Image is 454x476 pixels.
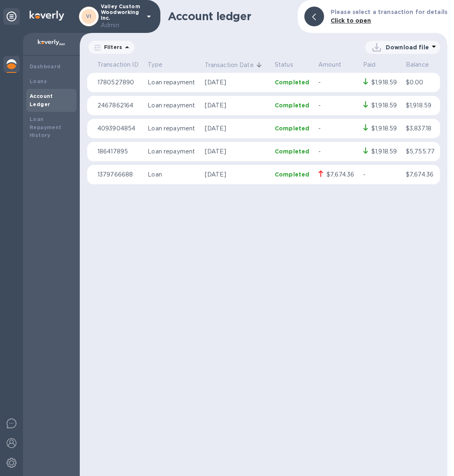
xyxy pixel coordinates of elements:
[30,11,64,21] img: Logo
[371,78,397,87] div: $1,918.59
[406,170,437,179] p: $7,674.36
[101,44,122,51] p: Filters
[97,78,141,87] p: 1780527890
[148,60,198,69] p: Type
[406,147,437,156] p: $5,755.77
[101,21,142,30] p: Admin
[168,10,291,23] h1: Account ledger
[101,4,142,30] p: Valley Custom Woodworking Inc.
[275,124,312,132] p: Completed
[371,101,397,110] div: $1,918.59
[275,170,312,179] p: Completed
[371,124,397,133] div: $1,918.59
[30,93,53,107] b: Account Ledger
[205,101,268,110] p: [DATE]
[275,60,312,69] p: Status
[97,101,141,110] p: 2467862164
[30,116,62,139] b: Loan Repayment History
[275,147,312,156] p: Completed
[327,170,354,179] div: $7,674.36
[30,78,47,84] b: Loans
[148,147,198,156] p: Loan repayment
[318,147,357,156] p: -
[97,170,141,179] p: 1379766688
[97,60,141,69] p: Transaction ID
[318,101,357,110] p: -
[406,78,437,87] p: $0.00
[148,101,198,110] p: Loan repayment
[205,124,268,133] p: [DATE]
[406,60,437,69] p: Balance
[30,63,61,70] b: Dashboard
[86,13,92,19] b: VI
[318,60,357,69] p: Amount
[205,170,268,179] p: [DATE]
[371,147,397,156] div: $1,918.59
[406,101,437,110] p: $1,918.59
[97,147,141,156] p: 186417895
[318,124,357,133] p: -
[386,43,429,51] p: Download file
[3,8,20,25] div: Unpin categories
[205,61,264,70] span: Transaction Date
[318,78,357,87] p: -
[205,61,254,70] p: Transaction Date
[97,124,141,133] p: 4093904854
[275,101,312,109] p: Completed
[205,78,268,87] p: [DATE]
[406,124,437,133] p: $3,837.18
[363,60,399,69] p: Paid
[148,78,198,87] p: Loan repayment
[275,78,312,86] p: Completed
[205,147,268,156] p: [DATE]
[331,9,447,15] b: Please select a transaction for details
[363,170,399,179] p: -
[148,170,198,179] p: Loan
[148,124,198,133] p: Loan repayment
[331,17,371,24] b: Click to open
